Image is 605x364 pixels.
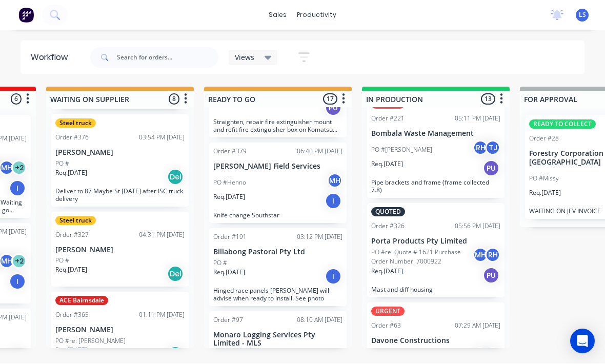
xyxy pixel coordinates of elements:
div: Order #221 [371,114,405,124]
p: Hinged race panels [PERSON_NAME] will advise when ready to install. See photo [213,287,342,302]
p: Knife change Southstar [213,212,342,219]
p: Req. [DATE] [55,266,87,275]
div: Del [167,169,184,186]
div: LS [473,348,488,363]
div: Order #37906:40 PM [DATE][PERSON_NAME] Field ServicesPO #HennoMHReq.[DATE]IKnife change Southstar [209,143,347,224]
div: 03:12 PM [DATE] [297,233,342,242]
div: MH [473,248,488,263]
div: TJ [485,348,500,363]
p: PO #Henno [213,178,246,188]
div: 07:29 AM [DATE] [455,321,500,331]
div: RH [485,248,500,263]
div: QUOTEDOrder #32605:56 PM [DATE]Porta Products Pty LimitedPO #re: Quote # 1621 Purchase Order Numb... [367,204,505,298]
div: Order #376 [55,133,89,143]
p: Porta Products Pty Limited [371,237,500,246]
span: Views [235,52,254,63]
div: PU [483,268,499,284]
div: Order #97 [213,316,243,325]
p: [PERSON_NAME] [55,149,185,157]
img: Factory [18,8,34,23]
div: productivity [292,8,341,23]
div: I [325,269,341,285]
p: Mast and diff housing [371,286,500,294]
div: sales [264,8,292,23]
p: Req. [DATE] [213,268,245,277]
div: PU [483,160,499,177]
div: Order #365 [55,311,89,320]
div: Steel truckOrder #37603:54 PM [DATE][PERSON_NAME]PO #Req.[DATE]DelDeliver to 87 Maybe St [DATE] a... [51,115,189,207]
p: Req. [DATE] [371,267,403,276]
div: QUOTED [371,208,405,217]
p: Monaro Logging Services Pty Limited - MLS [213,331,342,349]
div: ACE Bairnsdale [55,296,108,306]
p: Pipe brackets and frame (frame collected 7.8) [371,179,500,194]
div: 06:40 PM [DATE] [297,147,342,156]
div: 03:54 PM [DATE] [139,133,185,143]
div: I [9,274,26,290]
div: Order #191 [213,233,247,242]
p: PO #re: Quote # 1621 Purchase Order Number: 7000922 [371,248,473,267]
p: Req. [DATE] [371,160,403,169]
div: + 2 [11,254,27,269]
p: Req. [DATE] [55,346,87,355]
p: PO # [55,256,69,266]
div: Order #379 [213,147,247,156]
div: 04:31 PM [DATE] [139,231,185,240]
div: READY TO COLLECT [529,120,596,129]
p: Billabong Pastoral Pty Ltd [213,248,342,257]
p: Req. [DATE] [213,193,245,202]
p: Req. [DATE] [529,189,561,198]
div: Open Intercom Messenger [570,329,595,354]
div: RH [473,140,488,156]
div: 05:11 PM [DATE] [455,114,500,124]
div: URGENT [371,307,405,316]
p: PO # [213,259,227,268]
input: Search for orders... [117,48,218,68]
div: Steel truckOrder #32704:31 PM [DATE][PERSON_NAME]PO #Req.[DATE]Del [51,212,189,288]
div: Del [167,347,184,363]
div: I [325,193,341,210]
span: LS [579,11,586,20]
div: Order #326 [371,222,405,231]
div: 01:11 PM [DATE] [139,311,185,320]
div: URGENTOrder #22105:11 PM [DATE]Bombala Waste ManagementPO #[PERSON_NAME]RHTJReq.[DATE]PUPipe brac... [367,96,505,198]
div: Order #63 [371,321,401,331]
div: + 2 [11,160,27,176]
p: PO #Missy [529,174,559,184]
div: Workflow [31,52,73,64]
p: Davone Constructions [371,337,500,346]
p: Straighten, repair fire extinguisher mount and refit fire extinguisher box on Komatsu 895 ( Lovey ) [213,118,342,134]
p: Bombala Waste Management [371,130,500,138]
p: PO # [55,159,69,169]
p: Req. [DATE] [55,169,87,178]
div: 08:10 AM [DATE] [297,316,342,325]
p: PO #re: [PERSON_NAME] [55,337,126,346]
div: TJ [485,140,500,156]
p: [PERSON_NAME] [55,326,185,335]
div: Order #28 [529,134,559,144]
div: Order #19103:12 PM [DATE]Billabong Pastoral Pty LtdPO #Req.[DATE]IHinged race panels [PERSON_NAME... [209,229,347,307]
p: [PERSON_NAME] Field Services [213,163,342,171]
div: 05:56 PM [DATE] [455,222,500,231]
div: I [9,180,26,197]
p: [PERSON_NAME] [55,246,185,255]
div: PU [325,100,341,116]
div: MH [327,173,342,189]
div: Order #327 [55,231,89,240]
div: Del [167,266,184,282]
p: PO #[PERSON_NAME] [371,146,432,155]
div: Steel truck [55,216,96,226]
p: Deliver to 87 Maybe St [DATE] after ISC truck delivery [55,188,185,203]
div: Steel truck [55,119,96,128]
